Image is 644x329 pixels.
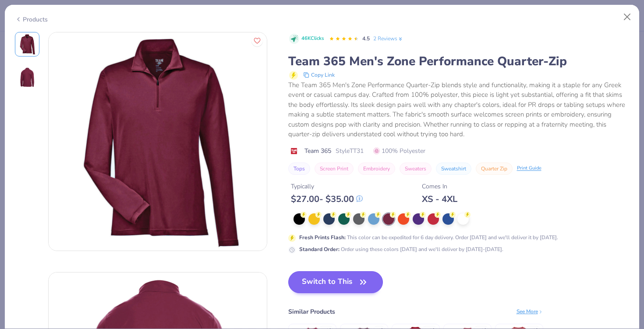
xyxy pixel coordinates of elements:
[400,163,432,175] button: Sweaters
[517,165,541,172] div: Print Guide
[304,146,331,156] span: Team 365
[517,308,543,315] div: See More
[15,15,48,24] div: Products
[301,35,324,42] span: 46K Clicks
[301,70,337,80] button: copy to clipboard
[291,194,363,205] div: $ 27.00 - $ 35.00
[422,182,457,191] div: Comes In
[436,163,471,175] button: Sweatshirt
[288,307,335,316] div: Similar Products
[288,80,630,139] div: The Team 365 Men's Zone Performance Quarter-Zip blends style and functionality, making it a stapl...
[288,53,630,70] div: Team 365 Men's Zone Performance Quarter-Zip
[288,271,383,293] button: Switch to This
[288,163,310,175] button: Tops
[299,245,503,253] div: Order using these colors [DATE] and we'll deliver by [DATE]-[DATE].
[329,32,359,46] div: 4.5 Stars
[619,9,636,25] button: Close
[358,163,395,175] button: Embroidery
[17,67,38,88] img: Back
[362,35,370,42] span: 4.5
[17,34,38,55] img: Front
[49,32,267,251] img: Front
[422,194,457,205] div: XS - 4XL
[299,246,340,253] strong: Standard Order :
[315,163,354,175] button: Screen Print
[251,35,263,46] button: Like
[291,182,363,191] div: Typically
[373,146,425,156] span: 100% Polyester
[299,234,346,241] strong: Fresh Prints Flash :
[288,148,300,155] img: brand logo
[373,35,403,42] a: 2 Reviews
[476,163,513,175] button: Quarter Zip
[299,233,558,241] div: This color can be expedited for 6 day delivery. Order [DATE] and we'll deliver it by [DATE].
[336,146,364,156] span: Style TT31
